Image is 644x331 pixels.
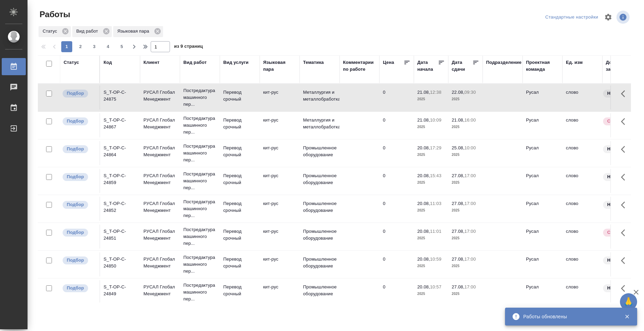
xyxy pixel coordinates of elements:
p: Постредактура машинного пер... [183,171,216,191]
p: РУСАЛ Глобал Менеджмент [143,89,176,103]
div: Можно подбирать исполнителей [62,89,96,98]
td: кит-рус [260,252,300,276]
td: 0 [379,169,414,193]
p: 2025 [452,207,479,214]
p: 17:00 [464,173,476,178]
p: Постредактура машинного пер... [183,282,216,303]
p: Срочный [607,118,628,125]
div: S_T-OP-C-24875 [104,89,137,103]
p: Перевод срочный [223,256,256,270]
p: 2025 [417,263,445,270]
td: 0 [379,85,414,110]
div: Дата начала [417,59,438,73]
p: 10:00 [464,145,476,150]
td: Русал [523,197,562,221]
p: Промышленное оборудование [303,145,336,158]
p: Промышленное оборудование [303,284,336,297]
td: 0 [379,141,414,165]
p: 20.08, [417,145,430,150]
div: Комментарии по работе [343,59,376,73]
span: 5 [116,43,127,50]
p: 2025 [452,235,479,242]
td: 0 [379,113,414,137]
p: 20.08, [417,173,430,178]
p: Промышленное оборудование [303,200,336,214]
td: слово [562,113,602,137]
p: 21.08, [417,117,430,123]
td: слово [562,169,602,193]
td: слово [562,252,602,276]
p: Постредактура машинного пер... [183,198,216,219]
td: Русал [523,85,562,110]
div: Можно подбирать исполнителей [62,117,96,126]
td: Русал [523,252,562,276]
p: 20.08, [417,201,430,206]
p: Вид работ [76,28,100,35]
p: 2025 [417,151,445,158]
td: слово [562,141,602,165]
div: Можно подбирать исполнителей [62,172,96,182]
p: 2025 [417,235,445,242]
td: слово [562,280,602,304]
span: 3 [89,43,100,50]
span: 2 [75,43,86,50]
p: Языковая пара [117,28,152,35]
button: Здесь прячутся важные кнопки [617,113,633,130]
div: Работы обновлены [523,313,614,320]
div: Можно подбирать исполнителей [62,256,96,265]
p: Нормальный [607,90,637,97]
div: S_T-OP-C-24852 [104,200,137,214]
div: Доп. статус заказа [606,59,642,73]
div: Тематика [303,59,324,66]
p: 2025 [452,179,479,186]
div: S_T-OP-C-24851 [104,228,137,242]
p: 17:29 [430,145,441,150]
td: Русал [523,141,562,165]
p: Нормальный [607,173,637,180]
td: кит-рус [260,113,300,137]
div: Можно подбирать исполнителей [62,284,96,293]
button: 3 [89,41,100,52]
p: Подбор [67,90,84,97]
p: 2025 [452,290,479,297]
p: Перевод срочный [223,172,256,186]
td: кит-рус [260,85,300,110]
div: Клиент [143,59,159,66]
p: 12:38 [430,90,441,95]
p: Перевод срочный [223,145,256,158]
div: Ед. изм [566,59,583,66]
p: 27.08, [452,229,464,234]
p: РУСАЛ Глобал Менеджмент [143,228,176,242]
p: 10:57 [430,284,441,289]
button: Здесь прячутся важные кнопки [617,197,633,213]
p: Постредактура машинного пер... [183,115,216,136]
div: S_T-OP-C-24864 [104,145,137,158]
div: Языковая пара [113,26,163,37]
p: Постредактура машинного пер... [183,226,216,247]
div: Подразделение [486,59,522,66]
p: Перевод срочный [223,117,256,130]
p: Перевод срочный [223,284,256,297]
p: Промышленное оборудование [303,256,336,270]
button: 2 [75,41,86,52]
p: 15:43 [430,173,441,178]
p: Промышленное оборудование [303,172,336,186]
p: РУСАЛ Глобал Менеджмент [143,284,176,297]
button: 5 [116,41,127,52]
p: РУСАЛ Глобал Менеджмент [143,117,176,130]
p: 27.08, [452,173,464,178]
p: Подбор [67,229,84,236]
p: Нормальный [607,146,637,152]
span: из 9 страниц [174,42,203,52]
td: слово [562,197,602,221]
td: 0 [379,197,414,221]
p: 20.08, [417,256,430,262]
p: 17:00 [464,229,476,234]
div: Вид работ [72,26,112,37]
p: РУСАЛ Глобал Менеджмент [143,200,176,214]
td: слово [562,225,602,249]
p: РУСАЛ Глобал Менеджмент [143,256,176,270]
p: 11:01 [430,229,441,234]
div: Вид работ [183,59,207,66]
button: Здесь прячутся важные кнопки [617,85,633,102]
